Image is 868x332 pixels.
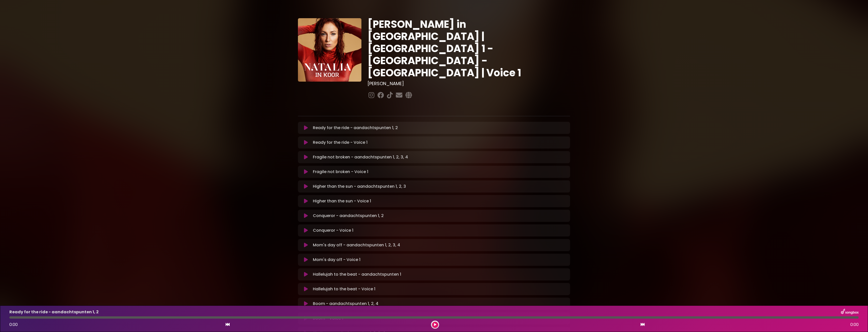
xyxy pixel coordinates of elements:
[313,125,398,131] p: Ready for the ride - aandachtspunten 1, 2
[9,322,18,327] span: 0:00
[313,213,384,219] p: Conqueror - aandachtspunten 1, 2
[313,271,401,277] p: Hallelujah to the beat - aandachtspunten 1
[313,242,400,248] p: Mom's day off - aandachtspunten 1, 2, 3, 4
[313,286,375,292] p: Hallelujah to the beat - Voice 1
[313,139,367,146] p: Ready for the ride - Voice 1
[313,301,378,307] p: Boom - aandachtspunten 1, 2, 4
[298,18,361,82] img: YTVS25JmS9CLUqXqkEhs
[841,309,859,315] img: songbox-logo-white.png
[9,309,99,315] p: Ready for the ride - aandachtspunten 1, 2
[313,154,408,160] p: Fragile not broken - aandachtspunten 1, 2, 3, 4
[313,257,360,263] p: Mom's day off - Voice 1
[313,227,353,233] p: Conqueror - Voice 1
[367,81,570,86] h3: [PERSON_NAME]
[367,18,570,79] h1: [PERSON_NAME] in [GEOGRAPHIC_DATA] | [GEOGRAPHIC_DATA] 1 - [GEOGRAPHIC_DATA] - [GEOGRAPHIC_DATA] ...
[850,322,859,328] span: 0:00
[313,183,406,189] p: Higher than the sun - aandachtspunten 1, 2, 3
[313,198,371,204] p: Higher than the sun - Voice 1
[313,169,368,175] p: Fragile not broken - Voice 1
